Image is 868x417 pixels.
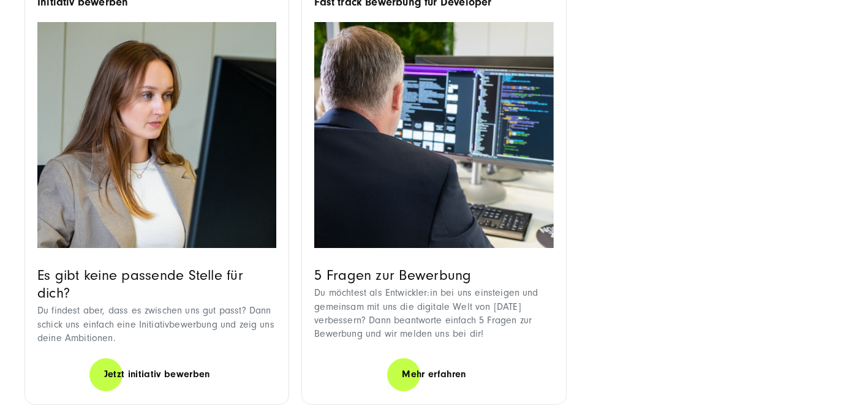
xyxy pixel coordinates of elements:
[314,266,553,284] h3: 5 Fragen zur Bewerbung
[314,22,553,249] img: SUNZINET expert sitting at on a computer coding
[37,22,276,249] img: Initiativ bewerben 2000x1330
[314,286,553,341] p: Du möchtest als Entwickler:in bei uns einsteigen und gemeinsam mit uns die digitale Welt von [DAT...
[387,357,480,392] a: Mehr erfahren
[89,357,225,392] a: Jetzt initiativ bewerben
[37,266,276,302] h3: Es gibt keine passende Stelle für dich?
[37,304,276,345] p: Du findest aber, dass es zwischen uns gut passt? Dann schick uns einfach eine Initiativbewerbung ...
